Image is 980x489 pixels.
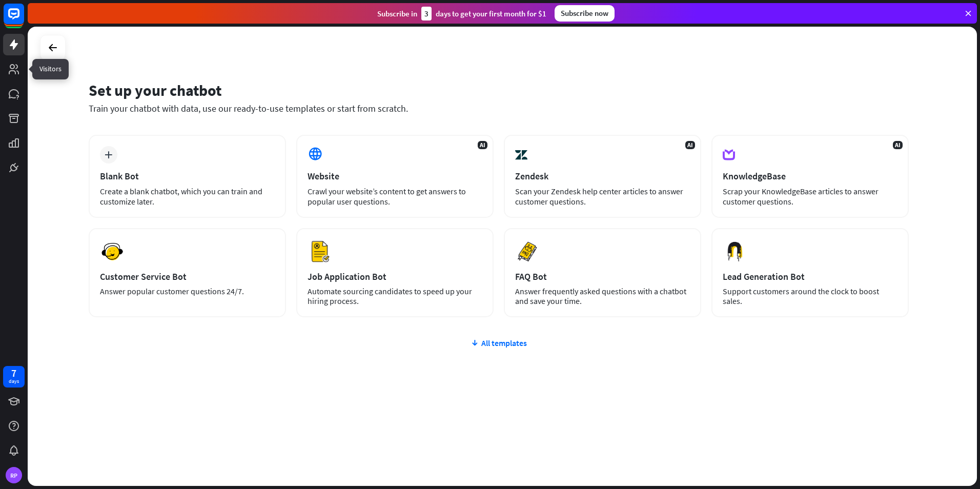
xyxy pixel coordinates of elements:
div: Crawl your website’s content to get answers to popular user questions. [308,186,482,207]
span: AI [478,141,487,149]
div: Subscribe in days to get your first month for $1 [377,7,546,21]
span: AI [893,141,903,149]
div: Job Application Bot [308,271,482,282]
div: Scrap your KnowledgeBase articles to answer customer questions. [723,186,897,207]
a: 7 days [3,366,25,388]
div: Support customers around the clock to boost sales. [723,287,897,306]
div: Answer frequently asked questions with a chatbot and save your time. [515,287,690,306]
div: All templates [89,338,909,348]
div: Answer popular customer questions 24/7. [100,287,275,296]
i: plus [105,151,112,158]
div: Automate sourcing candidates to speed up your hiring process. [308,287,482,306]
span: AI [685,141,695,149]
div: Zendesk [515,170,690,182]
div: Website [308,170,482,182]
div: KnowledgeBase [723,170,897,182]
div: 7 [11,369,16,378]
div: Scan your Zendesk help center articles to answer customer questions. [515,186,690,207]
div: Lead Generation Bot [723,271,897,282]
div: RP [6,467,22,483]
div: Customer Service Bot [100,271,275,282]
div: Set up your chatbot [89,80,909,100]
div: Create a blank chatbot, which you can train and customize later. [100,186,275,207]
div: FAQ Bot [515,271,690,282]
div: Train your chatbot with data, use our ready-to-use templates or start from scratch. [89,103,909,114]
div: 3 [421,7,432,21]
div: days [9,378,19,385]
div: Subscribe now [555,5,615,22]
div: Blank Bot [100,170,275,182]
